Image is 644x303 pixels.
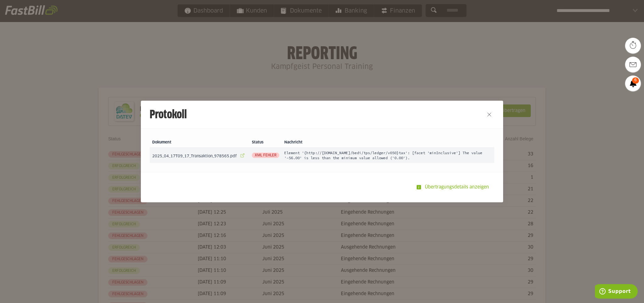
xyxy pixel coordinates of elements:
[595,284,638,300] iframe: Öffnet ein Widget, in dem Sie weitere Informationen finden
[152,154,237,158] span: 2025_04_17T09_17_Transaktion_978565.pdf
[632,77,639,84] span: 6
[249,137,282,148] th: Status
[282,137,494,148] th: Nachricht
[238,151,247,160] sl-icon-button: 2025_04_17T09_17_Transaktion_978565.pdf
[252,153,279,158] span: XML Fehler
[413,181,494,194] sl-button: Übertragungsdetails anzeigen
[150,137,249,148] th: Dokument
[625,76,641,91] a: 6
[282,148,494,163] td: Element '{http://[DOMAIN_NAME]/bedi/tps/ledger/v050}tax': [facet 'minInclusive'] The value '-56.0...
